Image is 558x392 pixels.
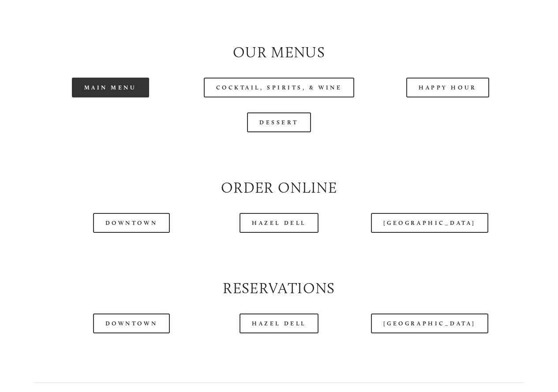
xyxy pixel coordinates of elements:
[72,78,149,97] a: Main Menu
[371,314,488,333] a: [GEOGRAPHIC_DATA]
[406,78,489,97] a: Happy Hour
[240,213,318,233] a: Hazel Dell
[93,314,170,333] a: Downtown
[240,314,318,333] a: Hazel Dell
[93,213,170,233] a: Downtown
[247,112,311,132] a: Dessert
[34,177,524,198] h2: Order Online
[34,278,524,299] h2: Reservations
[204,78,355,97] a: Cocktail, Spirits, & Wine
[371,213,488,233] a: [GEOGRAPHIC_DATA]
